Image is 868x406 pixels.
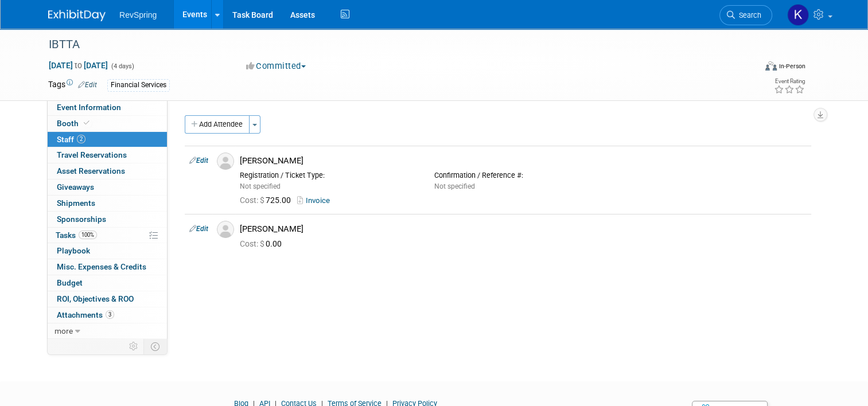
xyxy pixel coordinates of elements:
[719,5,772,25] a: Search
[57,166,125,175] span: Asset Reservations
[57,135,85,144] span: Staff
[185,115,250,134] button: Add Attendee
[144,339,168,354] td: Toggle Event Tabs
[434,171,612,180] div: Confirmation / Reference #:
[57,103,121,112] span: Event Information
[48,10,106,21] img: ExhibitDay
[110,63,134,70] span: (4 days)
[48,228,167,243] a: Tasks100%
[48,275,167,291] a: Budget
[57,278,83,287] span: Budget
[48,212,167,227] a: Sponsorships
[56,231,97,240] span: Tasks
[119,10,157,19] span: RevSpring
[48,323,167,339] a: more
[77,135,85,143] span: 2
[57,150,127,159] span: Travel Reservations
[217,153,234,170] img: Associate-Profile-5.png
[57,198,95,208] span: Shipments
[240,182,281,190] span: Not specified
[73,61,84,70] span: to
[48,60,108,71] span: [DATE] [DATE]
[217,221,234,238] img: Associate-Profile-5.png
[48,100,167,115] a: Event Information
[240,155,807,166] div: [PERSON_NAME]
[779,62,805,71] div: In-Person
[694,60,805,77] div: Event Format
[57,119,92,128] span: Booth
[240,239,266,248] span: Cost: $
[57,214,106,224] span: Sponsorships
[106,310,114,319] span: 3
[765,61,777,71] img: Format-Inperson.png
[84,120,89,126] i: Booth reservation complete
[48,116,167,131] a: Booth
[189,157,208,165] a: Edit
[240,224,807,235] div: [PERSON_NAME]
[434,182,475,190] span: Not specified
[48,147,167,163] a: Travel Reservations
[57,246,90,255] span: Playbook
[78,81,97,89] a: Edit
[107,79,170,91] div: Financial Services
[787,4,809,26] img: Kelsey Culver
[57,262,146,271] span: Misc. Expenses & Credits
[48,291,167,307] a: ROI, Objectives & ROO
[48,243,167,259] a: Playbook
[124,339,144,354] td: Personalize Event Tab Strip
[48,179,167,195] a: Giveaways
[48,196,167,211] a: Shipments
[48,259,167,275] a: Misc. Expenses & Credits
[57,182,94,192] span: Giveaways
[774,79,805,84] div: Event Rating
[57,294,134,303] span: ROI, Objectives & ROO
[48,132,167,147] a: Staff2
[240,196,295,205] span: 725.00
[57,310,114,319] span: Attachments
[45,34,741,55] div: IBTTA
[735,11,761,19] span: Search
[297,196,334,205] a: Invoice
[240,171,417,180] div: Registration / Ticket Type:
[240,196,266,205] span: Cost: $
[48,163,167,179] a: Asset Reservations
[240,239,286,248] span: 0.00
[242,60,310,72] button: Committed
[48,79,97,92] td: Tags
[48,307,167,323] a: Attachments3
[79,231,97,239] span: 100%
[55,326,73,335] span: more
[189,225,208,233] a: Edit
